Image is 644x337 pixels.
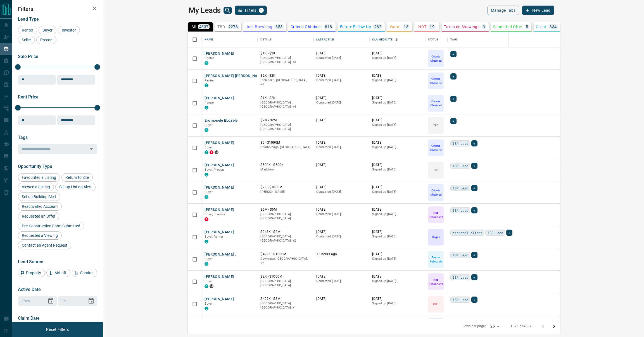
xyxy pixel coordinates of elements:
[20,194,58,199] span: Set up Building Alert
[260,301,311,310] p: Toronto
[374,25,381,29] p: 282
[316,140,367,145] p: [DATE]
[20,38,33,42] span: Seller
[550,25,557,29] p: 334
[18,6,97,12] h2: Filters
[316,118,367,123] p: [DATE]
[522,6,554,15] button: New Lead
[210,284,213,288] div: mrloft.ca
[36,36,56,44] div: Precon
[205,56,214,60] span: Renter
[18,164,52,169] span: Opportunity Type
[205,307,208,310] div: condos.ca
[316,274,367,279] p: [DATE]
[372,297,422,301] p: [DATE]
[372,319,422,324] p: [DATE]
[372,140,422,145] p: [DATE]
[210,150,213,154] div: property.ca
[20,224,82,228] span: Pre-Construction Form Submitted
[473,141,475,146] span: +
[205,240,208,244] div: condos.ca
[20,28,35,32] span: Renter
[260,234,311,243] p: Mississauga, Oshawa
[372,190,422,194] p: Signed up [DATE]
[205,51,234,56] button: [PERSON_NAME]
[260,51,311,56] p: $1K - $2K
[372,145,422,150] p: Signed up [DATE]
[487,230,503,235] span: ISR Lead
[45,295,56,307] button: Choose date
[429,144,443,152] p: Criteria Obtained
[18,16,39,22] span: Lead Type
[473,185,475,191] span: +
[418,25,426,29] p: HOT
[260,78,311,87] p: Toronto
[372,230,422,234] p: [DATE]
[205,146,213,149] span: Buyer
[215,150,218,154] div: mrloft.ca
[372,163,422,167] p: [DATE]
[452,141,468,146] span: ISR Lead
[372,207,422,212] p: [DATE]
[18,287,41,292] span: Active Date
[205,297,234,302] button: [PERSON_NAME]
[450,73,456,80] div: +
[452,297,468,302] span: ISR Lead
[205,61,208,65] div: condos.ca
[316,319,367,324] p: [DATE]
[316,163,367,167] p: [DATE]
[205,302,213,305] span: Buyer
[372,257,422,261] p: Signed up [DATE]
[526,25,528,29] p: 5
[18,54,38,59] span: Sale Price
[372,51,422,56] p: [DATE]
[548,321,560,332] button: Go to next page
[260,212,311,221] p: [GEOGRAPHIC_DATA], [GEOGRAPHIC_DATA]
[205,190,213,194] span: Buyer
[471,252,477,258] div: +
[372,100,422,105] p: Signed up [DATE]
[473,208,475,213] span: +
[369,32,425,47] div: Claimed Date
[429,54,443,63] p: Criteria Obtained
[429,255,443,264] p: Future Follow Up
[18,192,60,201] div: Set up Building Alert
[316,234,367,239] p: Contacted [DATE]
[372,96,422,100] p: [DATE]
[260,140,311,145] p: $0 - $1000M
[260,190,311,194] p: [PERSON_NAME]
[20,204,60,209] span: Reactivated Account
[205,213,225,216] span: Buyer, Investor
[205,252,236,257] button: [PERSON_NAME] .
[372,73,422,78] p: [DATE]
[260,207,311,212] p: $6M - $6M
[473,275,475,280] span: +
[452,208,468,213] span: ISR Lead
[390,25,401,29] p: Warm
[205,96,234,101] button: [PERSON_NAME]
[20,214,57,218] span: Requested an Offer
[372,279,422,283] p: Signed up [DATE]
[483,25,485,29] p: 3
[340,25,371,29] p: Future Follow Up
[471,185,477,191] div: +
[18,259,43,264] span: Lead Source
[260,252,311,257] p: $499K - $1000M
[205,230,234,235] button: [PERSON_NAME]
[316,96,367,100] p: [DATE]
[430,25,434,29] p: 19
[452,275,468,280] span: ISR Lead
[205,235,223,239] span: Buyer, Renter
[18,183,54,191] div: Viewed a Listing
[372,167,422,172] p: Signed up [DATE]
[260,230,311,234] p: $248K - $2M
[450,96,456,102] div: +
[205,173,208,177] div: condos.ca
[205,118,237,123] button: Eromosele Ebozele
[260,167,311,172] p: Markham
[224,7,232,14] button: search button
[432,235,440,239] p: Bogus
[316,279,367,283] p: Contacted [DATE]
[316,185,367,190] p: [DATE]
[205,32,213,47] div: Name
